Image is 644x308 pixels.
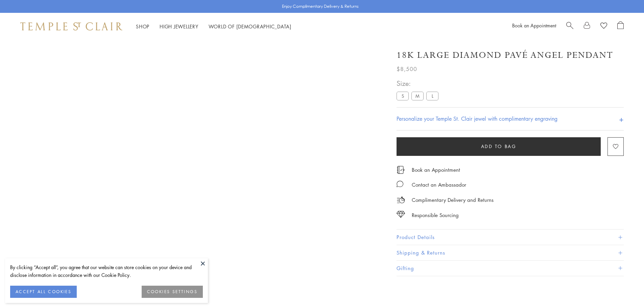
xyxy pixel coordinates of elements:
[142,286,203,298] button: COOKIES SETTINGS
[20,22,122,30] img: Temple St. Clair
[397,137,601,156] button: Add to bag
[412,181,466,189] div: Contact an Ambassador
[412,166,460,173] a: Book an Appointment
[10,286,77,298] button: ACCEPT ALL COOKIES
[397,92,409,100] label: S
[397,115,557,123] h4: Personalize your Temple St. Clair jewel with complimentary engraving
[412,196,494,204] p: Complimentary Delivery and Returns
[411,92,424,100] label: M
[397,181,403,187] img: MessageIcon-01_2.svg
[481,143,517,150] span: Add to bag
[10,263,203,279] div: By clicking “Accept all”, you agree that our website can store cookies on your device and disclos...
[397,49,613,61] h1: 18K Large Diamond Pavé Angel Pendant
[397,196,405,204] img: icon_delivery.svg
[397,166,405,174] img: icon_appointment.svg
[397,78,441,89] span: Size:
[397,261,624,276] button: Gifting
[512,22,556,29] a: Book an Appointment
[412,211,459,219] div: Responsible Sourcing
[136,22,291,31] nav: Main navigation
[282,3,359,10] p: Enjoy Complimentary Delivery & Returns
[397,230,624,245] button: Product Details
[397,65,417,73] span: $8,500
[397,211,405,218] img: icon_sourcing.svg
[600,21,607,31] a: View Wishlist
[619,113,624,125] h4: +
[397,245,624,260] button: Shipping & Returns
[426,92,438,100] label: L
[136,23,149,30] a: ShopShop
[566,21,573,31] a: Search
[209,23,291,30] a: World of [DEMOGRAPHIC_DATA]World of [DEMOGRAPHIC_DATA]
[617,21,624,31] a: Open Shopping Bag
[160,23,198,30] a: High JewelleryHigh Jewellery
